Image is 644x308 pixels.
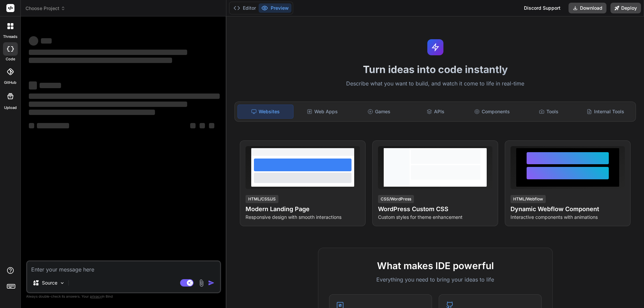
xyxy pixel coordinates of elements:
[29,58,172,63] span: ‌
[465,105,520,119] div: Components
[246,204,360,214] h4: Modern Landing Page
[208,280,215,286] img: icon
[511,214,625,221] p: Interactive components with animations
[4,105,17,111] label: Upload
[329,259,542,273] h2: What makes IDE powerful
[329,275,542,284] p: Everything you need to bring your ideas to life
[259,3,291,13] button: Preview
[6,56,15,62] label: code
[4,80,16,85] label: GitHub
[37,123,69,128] span: ‌
[29,123,34,128] span: ‌
[25,5,65,12] span: Choose Project
[246,195,278,203] div: HTML/CSS/JS
[230,79,640,88] p: Describe what you want to build, and watch it come to life in real-time
[520,3,565,13] div: Discord Support
[209,123,214,128] span: ‌
[40,83,61,88] span: ‌
[246,214,360,221] p: Responsive design with smooth interactions
[29,110,155,115] span: ‌
[295,105,350,119] div: Web Apps
[42,280,57,286] p: Source
[3,34,17,40] label: threads
[26,293,221,300] p: Always double-check its answers. Your in Bind
[198,279,205,287] img: attachment
[59,280,65,286] img: Pick Models
[29,50,187,55] span: ‌
[352,105,407,119] div: Games
[521,105,577,119] div: Tools
[231,3,259,13] button: Editor
[41,38,52,44] span: ‌
[569,3,606,13] button: Download
[378,214,492,221] p: Custom styles for theme enhancement
[200,123,205,128] span: ‌
[29,81,37,89] span: ‌
[408,105,463,119] div: APIs
[511,204,625,214] h4: Dynamic Webflow Component
[190,123,196,128] span: ‌
[29,102,187,107] span: ‌
[90,294,102,298] span: privacy
[230,63,640,75] h1: Turn ideas into code instantly
[378,204,492,214] h4: WordPress Custom CSS
[578,105,633,119] div: Internal Tools
[29,36,38,46] span: ‌
[29,94,220,99] span: ‌
[237,105,293,119] div: Websites
[511,195,546,203] div: HTML/Webflow
[378,195,414,203] div: CSS/WordPress
[610,3,641,13] button: Deploy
